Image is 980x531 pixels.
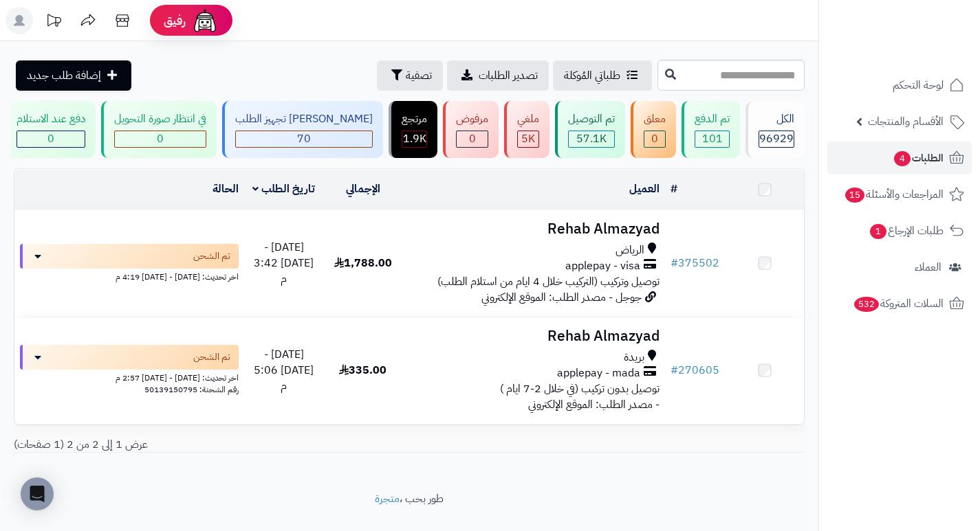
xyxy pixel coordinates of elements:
a: #375502 [671,255,719,271]
span: الأقسام والمنتجات [868,112,944,131]
span: 0 [469,131,476,147]
span: 0 [157,131,164,147]
img: logo-2.png [886,38,967,67]
img: ai-face.png [191,7,219,34]
a: تصدير الطلبات [447,60,549,91]
span: 1.9K [403,131,426,147]
a: المراجعات والأسئلة15 [827,178,972,211]
span: تصدير الطلبات [479,67,538,84]
a: # [671,181,677,197]
span: طلباتي المُوكلة [564,67,620,84]
span: [DATE] - [DATE] 3:42 م [254,239,314,287]
span: # [671,362,678,379]
a: في انتظار صورة التحويل 0 [98,101,219,158]
span: 335.00 [339,362,386,379]
a: إضافة طلب جديد [16,60,131,91]
div: تم التوصيل [568,111,615,127]
div: تم الدفع [695,111,730,127]
h3: Rehab Almazyad [408,221,660,237]
span: إضافة طلب جديد [27,67,101,84]
span: 57.1K [576,131,607,147]
span: السلات المتروكة [853,294,944,313]
div: 1852 [402,131,426,147]
button: تصفية [377,60,443,91]
span: الطلبات [893,148,944,168]
div: Open Intercom Messenger [21,477,54,510]
h3: Rehab Almazyad [408,328,660,344]
a: ملغي 5K [501,101,552,158]
span: بريدة [624,350,644,365]
a: متجرة [375,490,400,507]
div: 0 [457,131,488,147]
a: لوحة التحكم [827,69,972,102]
span: 101 [702,131,723,147]
span: 15 [845,188,864,203]
a: مرفوض 0 [440,101,501,158]
span: تم الشحن [193,350,230,364]
span: طلبات الإرجاع [869,221,944,240]
a: تم الدفع 101 [679,101,743,158]
span: # [671,255,678,271]
span: 0 [651,131,658,147]
div: 4999 [518,131,538,147]
div: 101 [695,131,729,147]
a: مرتجع 1.9K [386,101,440,158]
div: 0 [115,131,206,147]
a: الطلبات4 [827,142,972,174]
div: 70 [236,131,372,147]
a: تم التوصيل 57.1K [552,101,628,158]
span: تصفية [406,67,432,84]
span: 70 [297,131,311,147]
div: اخر تحديث: [DATE] - [DATE] 4:19 م [20,269,239,283]
div: عرض 1 إلى 2 من 2 (1 صفحات) [3,437,409,453]
div: الكل [759,111,794,127]
div: اخر تحديث: [DATE] - [DATE] 2:57 م [20,370,239,384]
a: السلات المتروكة532 [827,287,972,320]
td: - مصدر الطلب: الموقع الإلكتروني [402,317,665,424]
a: العملاء [827,251,972,284]
div: 0 [644,131,665,147]
div: معلق [644,111,666,127]
span: الرياض [616,242,644,258]
span: العملاء [915,258,941,277]
a: طلبات الإرجاع1 [827,214,972,247]
span: لوحة التحكم [893,76,944,95]
span: 96929 [759,131,794,147]
span: applepay - visa [565,258,640,274]
span: توصيل وتركيب (التركيب خلال 4 ايام من استلام الطلب) [437,273,660,290]
span: [DATE] - [DATE] 5:06 م [254,346,314,394]
span: جوجل - مصدر الطلب: الموقع الإلكتروني [481,289,642,306]
div: في انتظار صورة التحويل [114,111,206,127]
a: [PERSON_NAME] تجهيز الطلب 70 [219,101,386,158]
span: رقم الشحنة: 50139150795 [144,383,239,396]
div: 57119 [569,131,614,147]
a: #270605 [671,362,719,379]
span: رفيق [164,12,186,29]
a: طلباتي المُوكلة [553,60,652,91]
div: مرفوض [456,111,488,127]
a: الكل96929 [743,101,807,158]
span: applepay - mada [557,365,640,381]
span: 0 [47,131,54,147]
div: ملغي [517,111,539,127]
span: 532 [854,297,879,312]
a: العميل [629,181,660,197]
span: تم الشحن [193,249,230,263]
span: 1 [870,224,886,239]
a: معلق 0 [628,101,679,158]
span: 4 [894,151,911,166]
div: 0 [17,131,85,147]
a: تاريخ الطلب [252,181,315,197]
div: [PERSON_NAME] تجهيز الطلب [235,111,373,127]
div: دفع عند الاستلام [17,111,85,127]
a: تحديثات المنصة [36,7,71,38]
a: الإجمالي [346,181,380,197]
a: الحالة [213,181,239,197]
span: توصيل بدون تركيب (في خلال 2-7 ايام ) [500,381,660,397]
span: المراجعات والأسئلة [844,185,944,204]
a: دفع عند الاستلام 0 [1,101,98,158]
span: 1,788.00 [334,255,392,271]
span: 5K [521,131,535,147]
div: مرتجع [402,111,427,127]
